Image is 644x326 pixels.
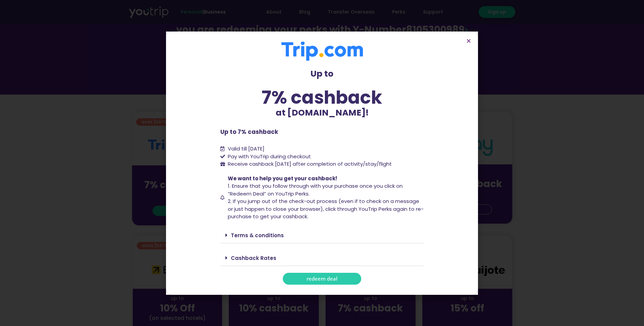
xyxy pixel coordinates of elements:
[228,198,424,220] span: 2. If you jump out of the check-out process (even if to check on a message or just happen to clos...
[228,160,392,167] span: Receive cashback [DATE] after completion of activity/stay/flight
[231,232,284,239] a: Terms & conditions
[226,153,311,161] span: Pay with YouTrip during checkout
[220,88,424,106] div: 7% cashback
[307,276,337,281] span: redeem deal
[228,145,264,152] span: Valid till [DATE]
[466,38,471,43] a: Close
[231,254,276,262] a: Cashback Rates
[220,106,424,119] p: at [DOMAIN_NAME]!
[228,175,337,182] span: We want to help you get your cashback!
[228,182,403,197] span: 1. Ensure that you follow through with your purchase once you click on “Redeem Deal” on YouTrip P...
[283,273,361,285] a: redeem deal
[220,227,424,243] div: Terms & conditions
[220,128,278,136] b: Up to 7% cashback
[220,67,424,80] p: Up to
[220,250,424,266] div: Cashback Rates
